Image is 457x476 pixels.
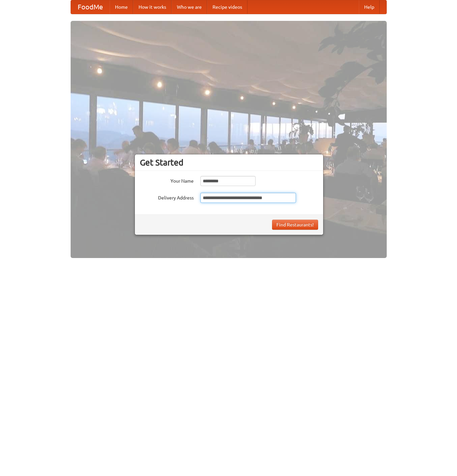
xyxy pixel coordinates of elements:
a: Who we are [172,0,207,14]
a: How it works [133,0,172,14]
label: Delivery Address [140,193,194,201]
a: FoodMe [71,0,110,14]
a: Recipe videos [207,0,247,14]
button: Find Restaurants! [272,220,318,230]
a: Home [110,0,133,14]
a: Help [359,0,380,14]
h3: Get Started [140,157,318,168]
label: Your Name [140,176,194,184]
